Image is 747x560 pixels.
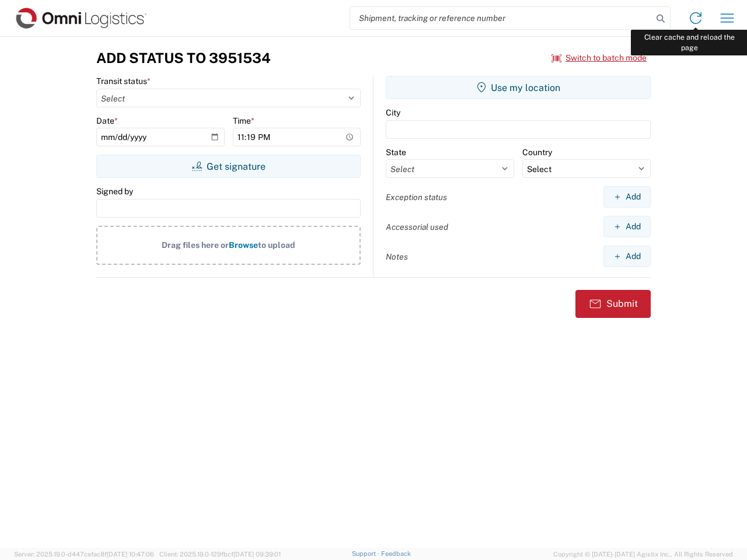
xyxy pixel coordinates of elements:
label: State [386,147,406,157]
a: Feedback [381,550,411,557]
label: Transit status [96,76,151,86]
label: Date [96,116,118,126]
label: Notes [386,251,408,262]
button: Add [603,186,651,208]
button: Get signature [96,155,361,178]
label: Signed by [96,186,133,197]
input: Shipment, tracking or reference number [350,7,652,29]
span: [DATE] 10:47:06 [107,551,154,558]
a: Support [352,550,381,557]
span: Copyright © [DATE]-[DATE] Agistix Inc., All Rights Reserved [553,549,733,559]
button: Switch to batch mode [551,48,647,68]
span: [DATE] 09:39:01 [233,551,281,558]
span: Drag files here or [162,240,229,250]
label: Accessorial used [386,222,448,232]
button: Add [603,246,651,267]
label: Exception status [386,192,447,202]
span: Browse [229,240,258,250]
span: Client: 2025.19.0-129fbcf [159,551,281,558]
button: Submit [575,290,651,318]
label: City [386,107,400,118]
button: Add [603,216,651,237]
span: Server: 2025.19.0-d447cefac8f [14,551,154,558]
button: Use my location [386,76,651,99]
label: Time [233,116,254,126]
span: to upload [258,240,295,250]
label: Country [522,147,552,157]
h3: Add Status to 3951534 [96,50,271,66]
